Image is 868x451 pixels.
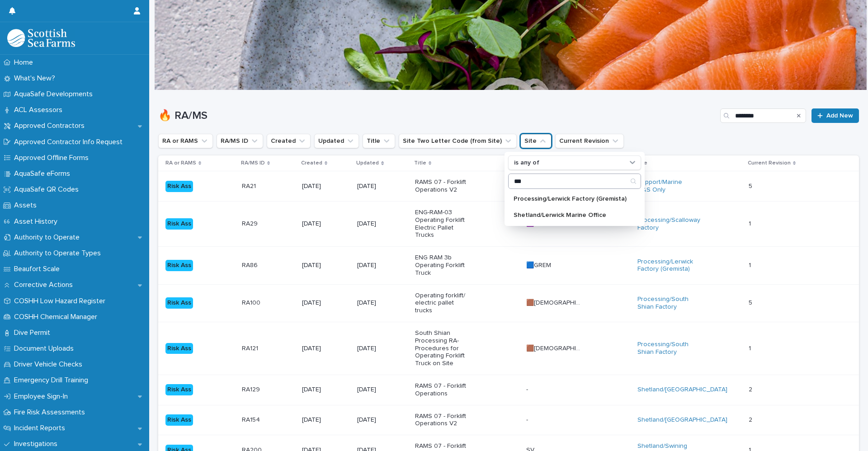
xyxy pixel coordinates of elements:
div: Risk Ass [165,414,193,426]
p: [DATE] [357,262,408,269]
p: [DATE] [357,345,408,352]
p: [DATE] [302,183,350,190]
p: Emergency Drill Training [10,376,95,385]
p: RA100 [242,297,262,307]
p: Fire Risk Assessments [10,408,92,417]
p: 🟫[DEMOGRAPHIC_DATA] [526,297,585,307]
p: [DATE] [302,299,350,307]
button: Site Two Letter Code (from Site) [399,134,517,148]
p: 1 [749,218,753,228]
div: Risk Ass [165,218,193,230]
p: AquaSafe QR Codes [10,185,86,194]
p: [DATE] [302,220,350,228]
p: RA154 [242,414,262,424]
p: ENG-RAM-03 Operating Forklift Electric Pallet Trucks [415,209,472,239]
button: RA or RAMS [158,134,213,148]
p: [DATE] [357,299,408,307]
div: Risk Ass [165,384,193,395]
p: Approved Contractor Info Request [10,138,130,146]
p: RA29 [242,218,259,228]
img: bPIBxiqnSb2ggTQWdOVV [7,29,75,47]
h1: 🔥 RA/MS [158,109,717,122]
tr: Risk AssRA154RA154 [DATE][DATE]RAMS 07 - Forklift Operations V2-- Shetland/[GEOGRAPHIC_DATA] 22 [158,405,859,435]
p: Current Revision [748,158,791,168]
p: 🟫[DEMOGRAPHIC_DATA] [526,343,585,352]
tr: Risk AssRA121RA121 [DATE][DATE]South Shian Processing RA- Procedures for Operating Forklift Truck... [158,322,859,375]
p: ENG RAM 3b Operating Forklift Truck [415,254,472,277]
p: Corrective Actions [10,281,80,289]
button: Site [520,134,552,148]
p: 2 [749,414,754,424]
button: Created [267,134,311,148]
p: COSHH Low Hazard Register [10,297,113,305]
p: is any of [514,159,539,167]
a: Support/Marine H&S Only [637,179,694,194]
a: Processing/Scalloway Factory [637,216,700,232]
tr: Risk AssRA86RA86 [DATE][DATE]ENG RAM 3b Operating Forklift Truck🟦GREM🟦GREM Processing/Lerwick Fac... [158,247,859,284]
p: Shetland/Lerwick Marine Office [514,212,627,218]
p: [DATE] [302,262,350,269]
p: Assets [10,201,44,210]
p: RA21 [242,181,258,190]
p: Approved Contractors [10,122,92,130]
p: ACL Assessors [10,106,70,114]
p: What's New? [10,74,62,83]
p: RAMS 07 - Forklift Operations V2 [415,179,472,194]
p: 2 [749,384,754,394]
p: RA121 [242,343,260,352]
button: Updated [314,134,359,148]
p: South Shian Processing RA- Procedures for Operating Forklift Truck on Site [415,329,472,367]
button: Current Revision [555,134,624,148]
p: Operating forklift/ electric pallet trucks [415,292,472,315]
p: AquaSafe Developments [10,90,100,99]
p: Processing/Lerwick Factory (Gremista) [514,196,627,202]
p: RA129 [242,384,262,394]
p: [DATE] [302,386,350,394]
p: Incident Reports [10,424,72,432]
p: 1 [749,260,753,269]
div: Search [508,174,641,189]
p: 🟦GREM [526,260,553,269]
div: Risk Ass [165,297,193,309]
a: Processing/Lerwick Factory (Gremista) [637,258,694,273]
tr: Risk AssRA21RA21 [DATE][DATE]RAMS 07 - Forklift Operations V2⬛MARINE⬛MARINE Support/Marine H&S On... [158,171,859,202]
p: RAMS 07 - Forklift Operations V2 [415,413,472,428]
tr: Risk AssRA129RA129 [DATE][DATE]RAMS 07 - Forklift Operations-- Shetland/[GEOGRAPHIC_DATA] 22 [158,375,859,405]
p: Investigations [10,440,65,448]
tr: Risk AssRA29RA29 [DATE][DATE]ENG-RAM-03 Operating Forklift Electric Pallet Trucks🟪SCAL🟪SCAL Proce... [158,201,859,246]
p: [DATE] [357,183,408,190]
div: Risk Ass [165,343,193,354]
p: Driver Vehicle Checks [10,360,90,369]
tr: Risk AssRA100RA100 [DATE][DATE]Operating forklift/ electric pallet trucks🟫[DEMOGRAPHIC_DATA]🟫[DEM... [158,284,859,322]
p: [DATE] [302,416,350,424]
p: RA86 [242,260,259,269]
div: Risk Ass [165,260,193,271]
p: Beaufort Scale [10,265,67,273]
p: Dive Permit [10,329,57,337]
p: Document Uploads [10,344,81,353]
p: Employee Sign-In [10,392,75,401]
p: - [526,414,530,424]
p: Home [10,58,40,67]
p: Authority to Operate Types [10,249,108,258]
p: 1 [749,343,753,352]
p: AquaSafe eForms [10,169,77,178]
p: COSHH Chemical Manager [10,313,104,321]
p: RA/MS ID [241,158,265,168]
button: Title [363,134,395,148]
a: Processing/South Shian Factory [637,341,694,356]
p: Updated [356,158,379,168]
p: 5 [749,297,754,307]
p: Created [301,158,322,168]
div: Risk Ass [165,181,193,192]
a: Processing/South Shian Factory [637,296,694,311]
p: [DATE] [357,416,408,424]
p: [DATE] [302,345,350,352]
input: Search [509,174,641,188]
p: RA or RAMS [165,158,196,168]
a: Shetland/[GEOGRAPHIC_DATA] [637,386,727,394]
p: [DATE] [357,220,408,228]
p: - [526,384,530,394]
input: Search [720,108,806,123]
